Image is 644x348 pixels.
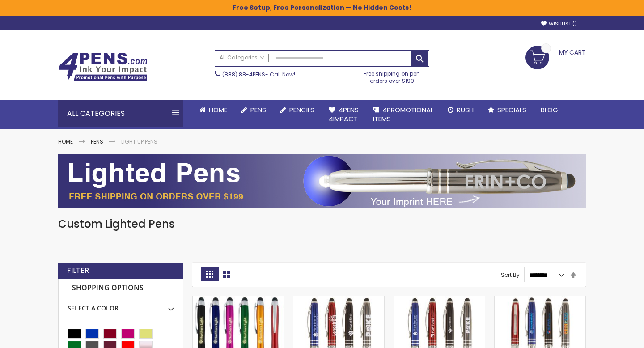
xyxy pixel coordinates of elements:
span: Home [209,105,227,115]
span: Specials [497,105,526,115]
div: Free shipping on pen orders over $199 [355,67,430,85]
label: Sort By [501,271,520,279]
a: Vivano Duo Pen with Stylus - ColorJet [495,296,585,303]
a: Home [58,138,73,145]
a: Rush [441,100,481,120]
a: Wishlist [541,21,577,27]
h1: Custom Lighted Pens [58,217,586,231]
a: Home [192,100,234,120]
span: Pencils [289,105,314,115]
span: Rush [457,105,474,115]
strong: Shopping Options [68,279,174,298]
span: All Categories [220,54,264,61]
a: (888) 88-4PENS [222,71,265,78]
img: Light Up Pens [58,154,586,208]
span: - Call Now! [222,71,295,78]
a: Specials [481,100,534,120]
a: Blog [534,100,565,120]
strong: Grid [201,267,218,281]
span: Blog [541,105,558,115]
span: 4Pens 4impact [329,105,359,123]
div: Select A Color [68,297,174,313]
strong: Light Up Pens [121,138,157,145]
a: Logo Beam Stylus LIght Up Pen [193,296,284,303]
span: Pens [250,105,266,115]
a: Vivano Duo Pen with Stylus - LaserMax [293,296,384,303]
a: Vivano Duo Pen with Stylus - Standard Laser [394,296,485,303]
a: 4PROMOTIONALITEMS [366,100,441,129]
div: All Categories [58,100,183,127]
a: All Categories [215,51,269,65]
span: 4PROMOTIONAL ITEMS [373,105,433,123]
a: Pens [234,100,273,120]
a: 4Pens4impact [322,100,366,129]
img: 4Pens Custom Pens and Promotional Products [58,52,148,81]
strong: Filter [67,266,89,276]
a: Pencils [273,100,322,120]
a: Pens [91,138,103,145]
